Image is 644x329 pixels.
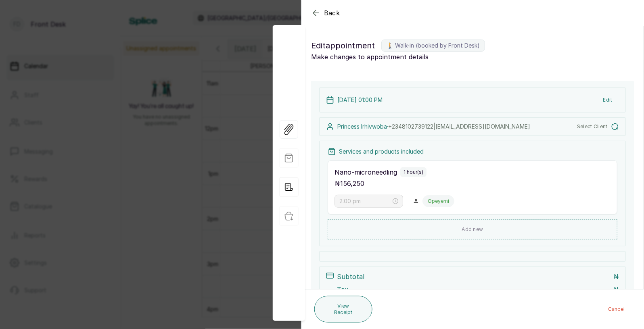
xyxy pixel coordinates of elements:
[337,96,383,104] p: [DATE] 01:00 PM
[613,272,619,281] p: ₦
[388,123,530,130] span: +234 8102739122 | [EMAIL_ADDRESS][DOMAIN_NAME]
[337,272,364,281] p: Subtotal
[339,148,424,156] p: Services and products included
[311,39,375,52] span: Edit appointment
[381,40,485,52] label: 🚶 Walk-in (booked by Front Desk)
[339,197,391,206] input: Select time
[328,219,617,239] button: Add new
[337,123,530,131] p: Princess Irhivwoba ·
[340,179,364,187] span: 156,250
[335,179,364,188] p: ₦
[314,296,372,323] button: View Receipt
[597,93,619,107] button: Edit
[428,198,449,204] p: Opeyemi
[337,285,348,294] p: Tax
[577,123,608,130] span: Select Client
[335,167,397,177] p: Nano-microneedling
[311,52,634,62] p: Make changes to appointment details
[613,285,619,294] p: ₦
[311,8,340,18] button: Back
[404,169,423,175] p: 1 hour(s)
[602,302,631,317] button: Cancel
[324,8,340,18] span: Back
[577,123,619,131] button: Select Client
